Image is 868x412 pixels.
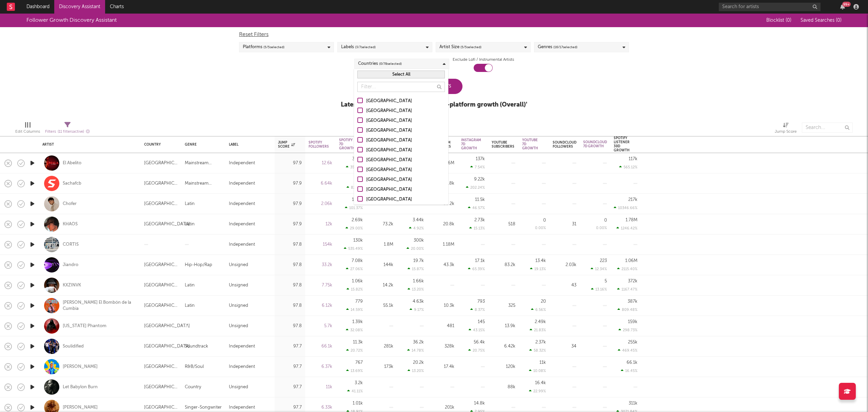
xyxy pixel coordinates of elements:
div: 9.17 % [410,307,424,312]
div: 137k [476,157,485,161]
div: Artist Size [439,43,481,51]
div: Platforms [243,43,284,51]
button: 99+ [840,4,845,10]
div: 779 [355,299,363,304]
span: ( 11 filters active) [58,130,84,134]
div: 29.00 % [346,226,363,230]
div: 14.78 % [407,348,424,353]
div: 10346.66 % [614,206,637,210]
div: 22.99 % [529,389,546,393]
div: 13.20 % [408,287,424,292]
div: 65.39 % [468,267,485,271]
div: El Abelito [63,160,81,166]
div: 6.56 % [531,307,546,312]
div: Singer-Songwriter [185,404,222,412]
div: 19.7k [413,259,424,263]
div: 97.8 [278,281,302,289]
div: 97.7 [278,383,302,391]
div: Mainstream Electronic [185,159,222,167]
div: [GEOGRAPHIC_DATA] [144,404,178,412]
div: Latest Results for Your Search ' Cross-platform growth (Overall) ' [341,101,527,109]
div: 14.2k [370,281,393,289]
div: 809.48 % [617,307,637,312]
div: 202.24 % [466,185,485,190]
span: ( 3 / 7 selected) [355,43,376,51]
div: [GEOGRAPHIC_DATA] [366,127,445,135]
div: [US_STATE] Phantom [63,323,106,329]
div: Instagram 7D Growth [461,138,481,150]
a: Chofer [63,201,77,207]
div: 3.27k [352,157,363,161]
div: 66.1k [627,360,637,365]
div: 12.6k [309,159,332,167]
div: 20.00 % [407,246,424,251]
div: 6.64k [309,180,332,188]
div: Country [185,383,201,391]
div: [GEOGRAPHIC_DATA] [366,107,445,115]
div: 145 [478,320,485,324]
div: Filters(11 filters active) [45,119,90,139]
div: Jump Score [775,119,797,139]
div: Reset Filters [239,31,629,39]
div: 300k [414,238,424,243]
span: ( 0 / 78 selected) [379,60,402,68]
div: Soundcloud 7D Growth [583,140,607,148]
div: Independent [229,241,255,249]
div: Independent [229,363,255,371]
div: 255k [628,340,637,344]
div: 6.12k [309,302,332,310]
div: 7.08k [352,259,363,263]
div: 73.2k [370,220,393,228]
div: 11k [539,360,546,365]
div: [PERSON_NAME] [63,405,98,411]
input: Filter... [357,82,445,92]
div: Latin [185,302,195,310]
div: [GEOGRAPHIC_DATA] [366,166,445,174]
div: Soulidified [63,343,84,350]
div: 12k [309,220,332,228]
div: [GEOGRAPHIC_DATA] [366,156,445,164]
div: 20.8k [431,220,454,228]
div: 3.2k [355,381,363,385]
div: 281k [370,342,393,351]
div: 35.06 % [346,165,363,169]
div: Unsigned [229,302,248,310]
div: Jiandro [63,262,78,268]
a: CORTIS [63,242,79,248]
div: 11k [309,383,332,391]
div: 8.37 % [470,307,485,312]
div: 2.69k [352,218,363,222]
div: 33.2k [309,261,332,269]
div: 55.1k [370,302,393,310]
div: 2.49k [535,320,546,324]
div: Latin [185,220,195,228]
div: Follower Growth Discovery Assistant [26,16,117,24]
div: [GEOGRAPHIC_DATA] [144,302,178,310]
div: Spotify 7D Growth [339,138,355,150]
div: 2.03k [553,261,576,269]
div: 97.9 [278,180,302,188]
div: Unsigned [229,281,248,289]
div: 43.15 % [469,328,485,332]
div: 15.13 % [469,226,485,230]
div: 1246.42 % [616,226,637,230]
div: [GEOGRAPHIC_DATA] [144,159,178,167]
div: Independent [229,180,255,188]
div: 14.59 % [346,307,363,312]
a: [PERSON_NAME] [63,364,98,370]
div: 97.7 [278,342,302,351]
div: [GEOGRAPHIC_DATA] [144,342,190,351]
div: [GEOGRAPHIC_DATA] [366,97,445,105]
div: Edit Columns [15,128,40,136]
div: [GEOGRAPHIC_DATA] [366,136,445,145]
div: 5 [605,279,607,283]
div: 173k [370,363,393,371]
div: Edit Columns [15,119,40,139]
div: Soundcloud Followers [553,141,576,149]
div: Independent [229,159,255,167]
a: [PERSON_NAME] El Bombón de la Cumbia [63,300,136,312]
div: 13.9k [492,322,515,330]
span: Blocklist [766,18,791,23]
